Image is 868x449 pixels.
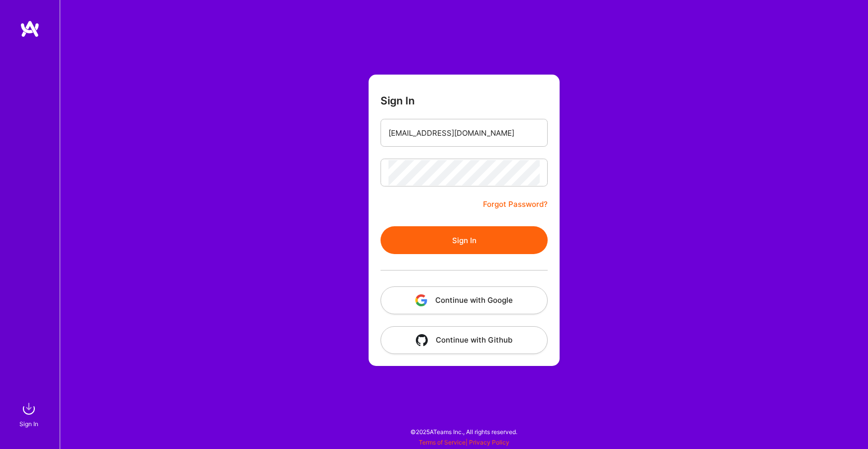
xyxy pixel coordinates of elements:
[381,286,548,314] button: Continue with Google
[381,94,415,107] h3: Sign In
[419,439,466,446] a: Terms of Service
[483,198,548,210] a: Forgot Password?
[60,419,868,444] div: © 2025 ATeams Inc., All rights reserved.
[21,399,39,429] a: sign inSign In
[381,326,548,354] button: Continue with Github
[19,419,38,429] div: Sign In
[415,294,427,306] img: icon
[416,334,428,346] img: icon
[419,439,509,446] span: |
[20,20,40,38] img: logo
[469,439,509,446] a: Privacy Policy
[388,120,540,146] input: Email...
[19,399,39,419] img: sign in
[381,226,548,254] button: Sign In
